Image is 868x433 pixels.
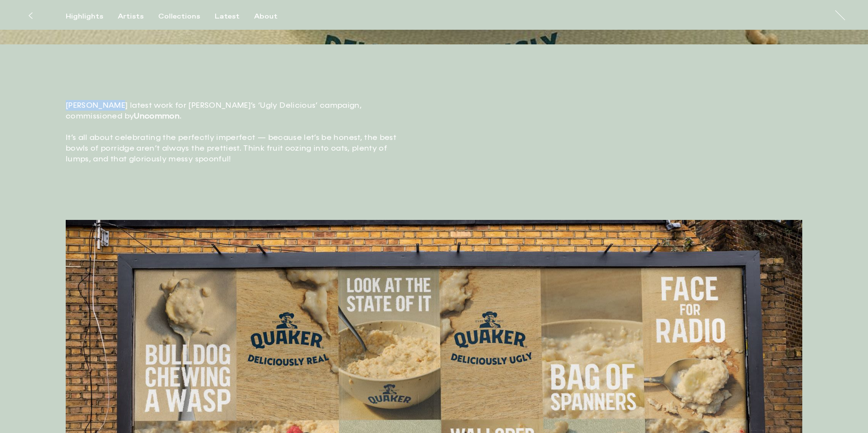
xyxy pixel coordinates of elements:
[158,12,215,21] button: Collections
[254,12,292,21] button: About
[118,12,158,21] button: Artists
[254,12,277,21] div: About
[66,100,406,164] p: [PERSON_NAME] latest work for [PERSON_NAME]’s ‘Ugly Delicious’ campaign, commissioned by . ⁠ It’s...
[134,111,180,121] strong: Uncommon
[215,12,254,21] button: Latest
[215,12,240,21] div: Latest
[66,12,103,21] div: Highlights
[118,12,144,21] div: Artists
[66,12,118,21] button: Highlights
[158,12,200,21] div: Collections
